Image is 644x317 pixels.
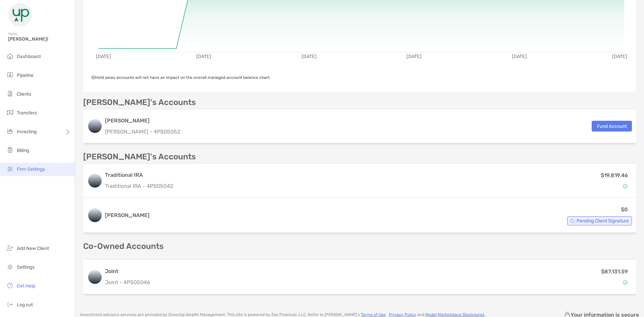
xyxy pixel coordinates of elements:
h3: Joint [105,267,150,275]
span: Get Help [17,283,35,289]
img: pipeline icon [6,71,14,79]
text: [DATE] [512,54,527,59]
span: Transfers [17,110,37,116]
img: billing icon [6,146,14,154]
p: Traditional IRA - 4PS05042 [105,182,173,190]
img: investing icon [6,127,14,135]
span: Clients [17,91,31,97]
a: Model Marketplace Disclosures [425,312,484,317]
img: logo account [88,209,102,222]
span: Add New Client [17,246,49,251]
img: transfers icon [6,108,14,116]
text: [DATE] [407,54,422,59]
p: Co-Owned Accounts [83,242,636,251]
p: [PERSON_NAME]'s Accounts [83,153,196,161]
h3: [PERSON_NAME] [105,117,180,125]
text: [DATE] [302,54,317,59]
img: Account Status icon [623,184,628,189]
h3: Traditional IRA [105,171,173,179]
span: Firm Settings [17,166,45,172]
text: [DATE] [612,54,627,59]
img: logo account [88,270,102,284]
button: Fund Account [592,121,632,131]
img: logout icon [6,300,14,308]
img: Zoe Logo [8,3,32,27]
span: Dashboard [17,54,41,59]
img: firm-settings icon [6,165,14,173]
h3: [PERSON_NAME] [105,211,150,219]
span: Held away accounts will not have an impact on the overall managed account balance chart. [91,75,271,80]
img: clients icon [6,90,14,98]
img: get-help icon [6,281,14,289]
span: Pending Client Signature [577,219,629,223]
a: Terms of Use [361,312,386,317]
span: [PERSON_NAME]! [8,36,71,42]
span: Investing [17,129,37,135]
p: [PERSON_NAME] - 4PS05052 [105,127,180,136]
a: Privacy Policy [389,312,416,317]
p: $0 [621,205,628,214]
span: Settings [17,264,35,270]
img: settings icon [6,263,14,271]
span: Log out [17,302,33,308]
img: dashboard icon [6,52,14,60]
span: Pipeline [17,72,34,78]
p: $87,131.59 [601,267,628,276]
span: Billing [17,148,29,153]
img: logo account [88,174,102,188]
img: Account Status icon [570,218,575,223]
p: Joint - 4PS05046 [105,278,150,286]
p: [PERSON_NAME]'s Accounts [83,98,196,107]
img: add_new_client icon [6,244,14,252]
text: [DATE] [96,54,111,59]
p: $19,819.46 [601,171,628,179]
img: logo account [88,119,102,133]
img: Account Status icon [623,280,628,285]
text: [DATE] [196,54,211,59]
